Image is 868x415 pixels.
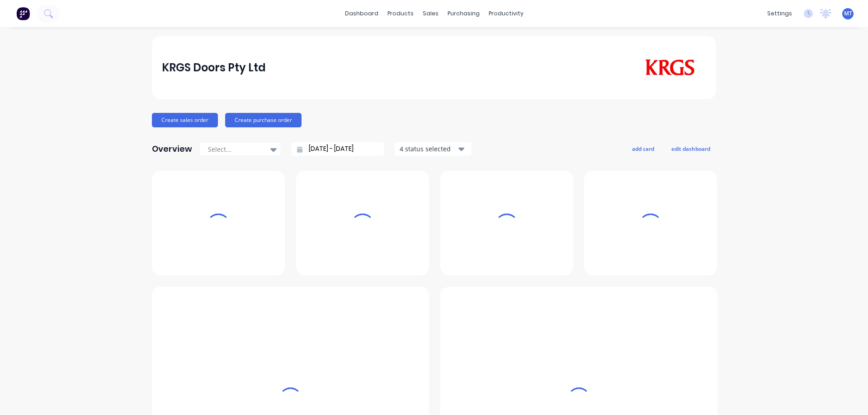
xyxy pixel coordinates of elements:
[443,7,484,20] div: purchasing
[844,9,852,18] span: MT
[162,59,266,77] div: KRGS Doors Pty Ltd
[152,113,218,127] button: Create sales order
[484,7,528,20] div: productivity
[418,7,443,20] div: sales
[763,7,797,20] div: settings
[626,143,660,154] button: add card
[383,7,418,20] div: products
[225,113,302,127] button: Create purchase order
[16,7,30,20] img: Factory
[152,140,192,158] div: Overview
[665,143,716,154] button: edit dashboard
[400,144,457,154] div: 4 status selected
[340,7,383,20] a: dashboard
[395,142,472,156] button: 4 status selected
[643,59,697,76] img: KRGS Doors Pty Ltd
